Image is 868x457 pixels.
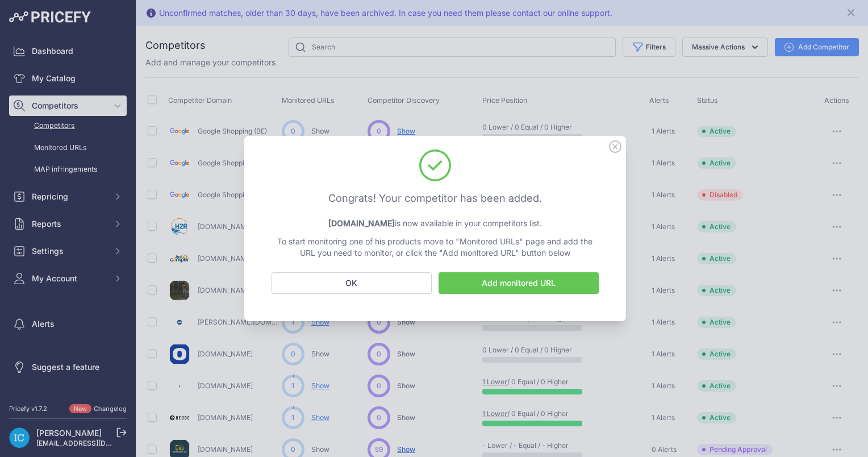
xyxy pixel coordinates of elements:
[272,190,599,206] h3: Congrats! Your competitor has been added.
[328,218,395,228] strong: [DOMAIN_NAME]
[272,236,599,259] p: To start monitoring one of his products move to "Monitored URLs" page and add the URL you need to...
[439,272,599,294] a: Add monitored URL
[272,272,432,294] button: OK
[272,218,599,229] p: is now available in your competitors list.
